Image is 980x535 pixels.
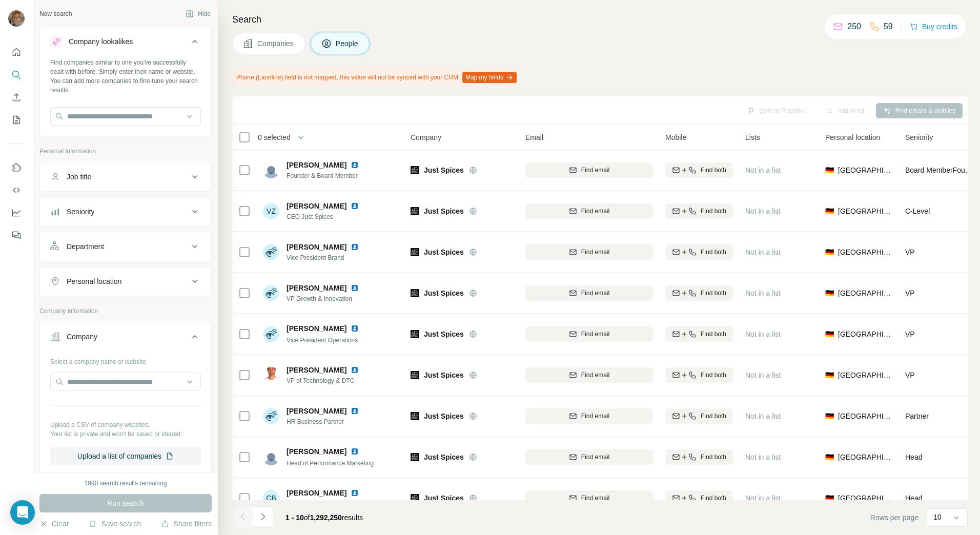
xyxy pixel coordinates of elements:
[884,20,893,33] p: 59
[745,166,781,174] span: Not in a list
[411,132,441,142] span: Company
[351,447,359,456] img: LinkedIn logo
[838,165,893,175] span: [GEOGRAPHIC_DATA]
[351,284,359,292] img: LinkedIn logo
[39,306,212,316] p: Company information
[825,165,834,175] span: 🇩🇪
[838,329,893,339] span: [GEOGRAPHIC_DATA]
[838,493,893,503] span: [GEOGRAPHIC_DATA]
[50,447,201,465] button: Upload a list of companies
[287,283,346,293] span: [PERSON_NAME]
[825,411,834,421] span: 🇩🇪
[8,181,25,199] button: Use Surfe API
[838,206,893,216] span: [GEOGRAPHIC_DATA]
[525,132,543,142] span: Email
[745,248,781,256] span: Not in a list
[825,132,880,142] span: Personal location
[40,269,211,294] button: Personal location
[287,446,346,457] span: [PERSON_NAME]
[525,244,653,260] button: Find email
[825,452,834,462] span: 🇩🇪
[50,353,201,366] div: Select a company name or website
[701,411,726,421] span: Find both
[351,243,359,251] img: LinkedIn logo
[351,407,359,415] img: LinkedIn logo
[701,452,726,462] span: Find both
[905,132,933,142] span: Seniority
[40,234,211,259] button: Department
[581,207,609,216] span: Find email
[424,165,464,175] span: Just Spices
[525,367,653,383] button: Find email
[847,20,861,33] p: 250
[287,406,346,416] span: [PERSON_NAME]
[258,132,291,142] span: 0 selected
[581,330,609,339] span: Find email
[581,248,609,257] span: Find email
[905,330,915,338] span: VP
[905,412,929,420] span: Partner
[287,499,371,508] span: Head of Legal
[424,247,464,257] span: Just Spices
[287,417,371,426] span: HR Business Partner
[304,513,310,522] span: of
[285,513,304,522] span: 1 - 10
[40,164,211,189] button: Job title
[825,329,834,339] span: 🇩🇪
[581,371,609,380] span: Find email
[85,479,167,488] div: 1990 search results remaining
[665,285,733,301] button: Find both
[745,330,781,338] span: Not in a list
[67,332,97,342] div: Company
[905,453,922,461] span: Head
[161,519,212,529] button: Share filters
[263,326,279,342] img: Avatar
[89,519,141,529] button: Save search
[905,289,915,297] span: VP
[424,288,464,298] span: Just Spices
[8,88,25,107] button: Enrich CSV
[287,171,371,180] span: Founder & Board Member
[67,241,104,252] div: Department
[310,513,342,522] span: 1,292,250
[287,201,346,211] span: [PERSON_NAME]
[285,513,363,522] span: results
[351,202,359,210] img: LinkedIn logo
[411,453,419,461] img: Logo of Just Spices
[745,371,781,379] span: Not in a list
[838,247,893,257] span: [GEOGRAPHIC_DATA]
[462,72,517,83] button: Map my fields
[424,370,464,380] span: Just Spices
[69,36,133,47] div: Company lookalikes
[287,365,346,375] span: [PERSON_NAME]
[263,203,279,219] div: VZ
[8,158,25,177] button: Use Surfe on LinkedIn
[665,132,686,142] span: Mobile
[745,412,781,420] span: Not in a list
[8,10,25,27] img: Avatar
[701,330,726,339] span: Find both
[701,248,726,257] span: Find both
[351,366,359,374] img: LinkedIn logo
[665,244,733,260] button: Find both
[40,199,211,224] button: Seniority
[581,411,609,421] span: Find email
[905,371,915,379] span: VP
[838,370,893,380] span: [GEOGRAPHIC_DATA]
[581,493,609,503] span: Find email
[581,452,609,462] span: Find email
[411,494,419,502] img: Logo of Just Spices
[745,207,781,215] span: Not in a list
[665,367,733,383] button: Find both
[424,411,464,421] span: Just Spices
[257,38,295,49] span: Companies
[905,494,922,502] span: Head
[263,244,279,260] img: Avatar
[424,206,464,216] span: Just Spices
[933,512,942,522] p: 10
[39,9,72,18] div: New search
[411,371,419,379] img: Logo of Just Spices
[287,376,371,385] span: VP of Technology & DTC
[825,206,834,216] span: 🇩🇪
[10,500,35,525] div: Open Intercom Messenger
